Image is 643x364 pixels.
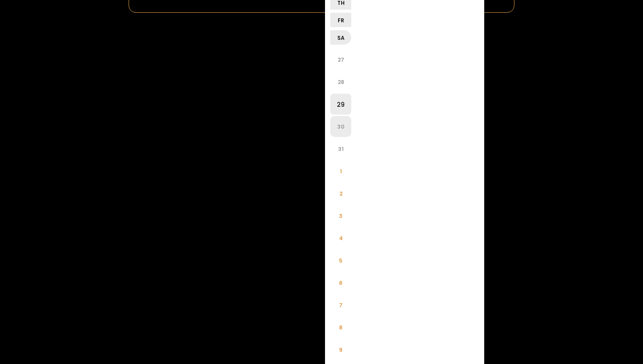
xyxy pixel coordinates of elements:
li: 6 [330,272,351,293]
li: 2 [330,183,351,204]
li: Sa [330,30,351,45]
li: 1 [330,161,351,182]
li: 8 [330,317,351,338]
li: 3 [330,205,351,226]
li: 4 [330,227,351,248]
li: 7 [330,294,351,315]
li: 29 [330,94,351,115]
li: 31 [330,138,351,159]
li: 27 [330,49,351,70]
li: Fr [330,13,351,27]
li: 28 [330,71,351,92]
li: 5 [330,250,351,271]
li: 30 [330,116,351,137]
li: 9 [330,339,351,360]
